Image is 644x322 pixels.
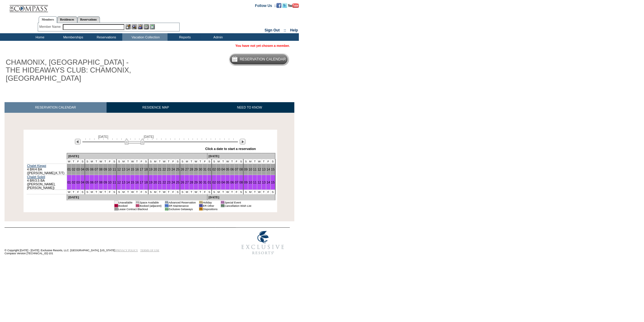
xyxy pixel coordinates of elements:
[149,168,152,171] a: 19
[185,190,189,194] td: M
[226,181,229,184] a: 05
[158,190,162,194] td: T
[153,168,157,171] a: 20
[277,3,281,8] img: Become our fan on Facebook
[130,159,135,164] td: W
[212,181,216,184] a: 02
[114,201,118,204] td: 01
[153,181,157,184] a: 20
[98,135,108,138] span: [DATE]
[138,24,143,29] img: Impersonate
[121,190,126,194] td: M
[103,190,107,194] td: T
[203,168,207,171] a: 31
[180,159,184,164] td: S
[226,168,229,171] a: 05
[203,201,218,204] td: Holiday
[139,201,162,204] td: Space Available
[255,3,277,8] td: Follow Us ::
[257,190,262,194] td: W
[103,159,107,164] td: T
[234,190,239,194] td: F
[212,190,216,194] td: S
[176,168,180,171] a: 25
[199,201,203,204] td: 01
[153,190,158,194] td: M
[104,181,107,184] a: 09
[112,159,117,164] td: S
[258,181,261,184] a: 12
[185,159,189,164] td: M
[144,168,148,171] a: 18
[248,159,253,164] td: M
[158,159,162,164] td: T
[203,181,207,184] a: 31
[140,181,143,184] a: 17
[118,207,162,211] td: Lease Contract Blackout
[248,181,252,184] a: 10
[98,159,103,164] td: W
[207,194,275,200] td: [DATE]
[207,159,212,164] td: S
[27,175,67,190] td: 4 BR/3.5 BA ([PERSON_NAME],[PERSON_NAME])
[5,102,107,113] a: RESERVATION CALENDAR
[98,190,103,194] td: W
[118,201,133,204] td: Unavailable
[72,181,75,184] a: 02
[139,159,144,164] td: F
[235,181,239,184] a: 07
[107,190,112,194] td: F
[267,168,270,171] a: 14
[144,159,148,164] td: S
[131,168,134,171] a: 15
[148,159,153,164] td: S
[168,204,196,207] td: ER Maintenance
[205,102,294,113] a: NEED TO KNOW
[199,204,203,207] td: 01
[135,159,139,164] td: T
[90,181,94,184] a: 06
[180,190,184,194] td: S
[208,181,211,184] a: 01
[67,168,71,171] a: 01
[194,159,198,164] td: W
[194,181,198,184] a: 29
[144,135,154,138] span: [DATE]
[185,181,189,184] a: 27
[198,159,203,164] td: T
[190,181,193,184] a: 28
[126,168,130,171] a: 14
[167,168,171,171] a: 23
[224,201,251,204] td: Special Event
[288,3,299,8] img: Subscribe to our YouTube Channel
[144,190,148,194] td: S
[235,168,239,171] a: 07
[266,159,271,164] td: F
[235,44,290,47] span: You have not yet chosen a member.
[113,181,116,184] a: 11
[90,159,94,164] td: M
[67,190,71,194] td: W
[171,159,175,164] td: F
[56,33,89,41] td: Memberships
[199,168,202,171] a: 30
[114,204,118,207] td: 01
[75,139,81,145] img: Previous
[176,181,180,184] a: 25
[198,190,203,194] td: T
[162,168,166,171] a: 22
[288,3,299,7] a: Subscribe to our YouTube Channel
[167,181,171,184] a: 23
[166,190,171,194] td: T
[99,181,103,184] a: 08
[113,168,116,171] a: 11
[116,249,138,252] a: PRIVACY POLICY
[153,159,158,164] td: M
[27,164,67,175] td: 4 BR/4 BA ([PERSON_NAME],K,T/T)
[140,168,143,171] a: 17
[126,181,130,184] a: 14
[171,168,175,171] a: 24
[216,190,221,194] td: M
[253,168,257,171] a: 11
[166,159,171,164] td: T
